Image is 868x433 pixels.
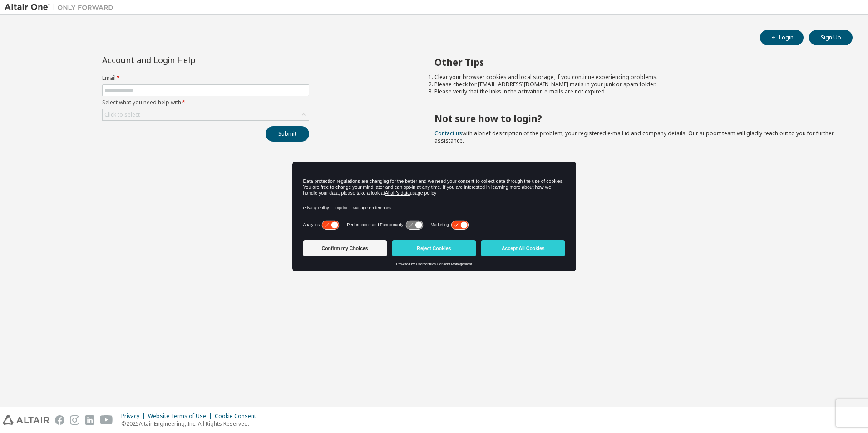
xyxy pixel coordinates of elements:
[266,126,309,142] button: Submit
[121,420,261,428] p: © 2025 Altair Engineering, Inc. All Rights Reserved.
[121,413,148,420] div: Privacy
[434,129,462,137] a: Contact us
[103,109,309,120] div: Click to select
[434,81,837,88] li: Please check for [EMAIL_ADDRESS][DOMAIN_NAME] mails in your junk or spam folder.
[760,30,804,45] button: Login
[434,88,837,95] li: Please verify that the links in the activation e-mails are not expired.
[104,111,140,118] div: Click to select
[434,56,837,68] h2: Other Tips
[102,56,268,64] div: Account and Login Help
[70,415,79,425] img: instagram.svg
[809,30,853,45] button: Sign Up
[434,113,837,124] h2: Not sure how to login?
[102,99,309,106] label: Select what you need help with
[55,415,64,425] img: facebook.svg
[434,129,834,144] span: with a brief description of the problem, your registered e-mail id and company details. Our suppo...
[100,415,113,425] img: youtube.svg
[148,413,215,420] div: Website Terms of Use
[3,415,49,425] img: altair_logo.svg
[102,74,309,82] label: Email
[215,413,261,420] div: Cookie Consent
[434,74,837,81] li: Clear your browser cookies and local storage, if you continue experiencing problems.
[85,415,94,425] img: linkedin.svg
[5,3,118,12] img: Altair One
